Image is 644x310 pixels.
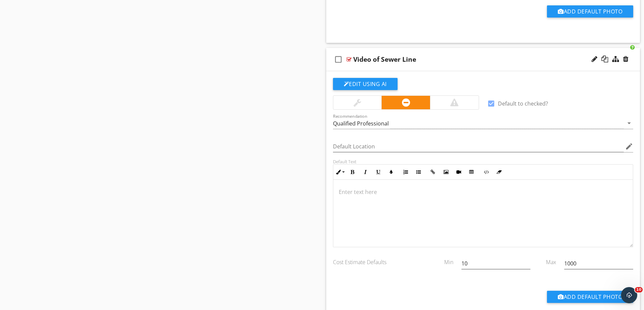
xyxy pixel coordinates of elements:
[359,166,372,178] button: Italic (Ctrl+I)
[625,142,633,150] i: edit
[329,253,432,266] div: Cost Estimate Defaults
[465,166,478,178] button: Insert Table
[333,120,389,126] div: Qualified Professional
[547,5,633,18] button: Add Default Photo
[353,55,416,63] div: Video of Sewer Line
[635,287,643,292] span: 10
[372,166,385,178] button: Underline (Ctrl+U)
[432,253,457,266] div: Min
[498,100,548,107] label: Default to checked?
[333,78,398,90] button: Edit Using AI
[439,166,452,178] button: Insert Image (Ctrl+P)
[333,141,624,152] input: Default Location
[621,287,637,303] iframe: Intercom live chat
[452,166,465,178] button: Insert Video
[480,166,493,178] button: Code View
[333,159,634,164] div: Default Text
[412,166,425,178] button: Unordered List
[427,166,439,178] button: Insert Link (Ctrl+K)
[547,291,633,303] button: Add Default Photo
[534,253,560,266] div: Max
[493,166,505,178] button: Clear Formatting
[625,119,633,127] i: arrow_drop_down
[399,166,412,178] button: Ordered List
[333,166,346,178] button: Inline Style
[385,166,398,178] button: Colors
[346,166,359,178] button: Bold (Ctrl+B)
[333,51,344,67] i: check_box_outline_blank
